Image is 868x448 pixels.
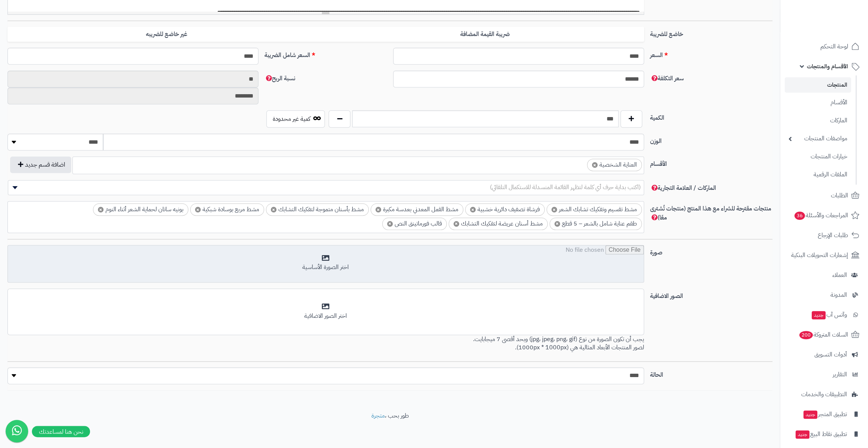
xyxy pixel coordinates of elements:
[785,186,863,204] a: الطلبات
[449,218,548,230] li: مشط أسنان عريضة لتفكيك التشابك
[796,430,809,439] span: جديد
[554,221,560,227] span: ×
[12,312,639,320] div: اختر الصور الاضافية
[785,326,863,344] a: السلات المتروكة200
[818,230,848,241] span: طلبات الإرجاع
[387,221,393,227] span: ×
[801,389,847,400] span: التطبيقات والخدمات
[785,365,863,383] a: التقارير
[470,207,476,212] span: ×
[647,289,776,301] label: الصور الاضافية
[490,183,641,192] span: (اكتب بداية حرف أي كلمة لتظهر القائمة المنسدلة للاستكمال التلقائي)
[785,167,851,183] a: الملفات الرقمية
[550,218,642,230] li: طقم عناية شامل بالشعر – 5 قطع
[830,290,847,300] span: المدونة
[195,207,201,212] span: ×
[98,207,104,212] span: ×
[271,207,276,212] span: ×
[785,346,863,364] a: أدوات التسويق
[832,270,847,280] span: العملاء
[375,207,381,212] span: ×
[266,203,369,216] li: مشط بأسنان متموجة لتفكيك التشابك
[785,77,851,93] a: المنتجات
[371,411,385,420] a: متجرة
[592,162,598,168] span: ×
[820,41,848,52] span: لوحة التحكم
[647,110,776,122] label: الكمية
[814,349,847,360] span: أدوات التسويق
[799,329,848,340] span: السلات المتروكة
[647,245,776,257] label: صورة
[785,226,863,244] a: طلبات الإرجاع
[799,331,813,339] span: 200
[812,311,826,319] span: جديد
[785,246,863,264] a: إشعارات التحويلات البنكية
[454,221,459,227] span: ×
[650,204,771,222] span: منتجات مقترحة للشراء مع هذا المنتج (منتجات تُشترى معًا)
[647,48,776,60] label: السعر
[647,134,776,146] label: الوزن
[8,27,326,42] label: غير خاضع للضريبه
[382,218,447,230] li: قالب فورماتينق النص
[650,183,716,192] span: الماركات / العلامة التجارية
[647,27,776,39] label: خاضع للضريبة
[785,266,863,284] a: العملاء
[791,250,848,260] span: إشعارات التحويلات البنكية
[785,113,851,129] a: الماركات
[785,38,863,56] a: لوحة التحكم
[795,429,847,439] span: تطبيق نقاط البيع
[833,369,847,380] span: التقارير
[587,159,642,171] li: العناية الشخصية
[8,335,644,352] p: يجب أن تكون الصورة من نوع (jpg، jpeg، png، gif) وبحد أقصى 7 ميجابايت. لصور المنتجات الأبعاد المثا...
[831,190,848,201] span: الطلبات
[650,74,684,83] span: سعر التكلفة
[803,410,817,419] span: جديد
[190,203,264,216] li: مشط مربع بوسادة شبكية
[371,203,463,216] li: مشط القمل المعدني بعدسة مكبرة
[93,203,188,216] li: بونيه ساتان لحماية الشعر أثناء النوم
[547,203,642,216] li: مشط تقسيم وتفكيك تشابك الشعر
[785,206,863,224] a: المراجعات والأسئلة36
[785,131,851,147] a: مواصفات المنتجات
[785,385,863,403] a: التطبيقات والخدمات
[551,207,557,212] span: ×
[794,210,848,221] span: المراجعات والأسئلة
[803,409,847,419] span: تطبيق المتجر
[785,306,863,324] a: وآتس آبجديد
[264,74,295,83] span: نسبة الربح
[647,156,776,168] label: الأقسام
[785,425,863,443] a: تطبيق نقاط البيعجديد
[794,212,805,220] span: 36
[10,156,71,173] button: اضافة قسم جديد
[647,367,776,379] label: الحالة
[326,27,644,42] label: ضريبة القيمة المضافة
[785,149,851,165] a: خيارات المنتجات
[785,95,851,111] a: الأقسام
[785,286,863,304] a: المدونة
[261,48,390,60] label: السعر شامل الضريبة
[785,405,863,423] a: تطبيق المتجرجديد
[811,310,847,320] span: وآتس آب
[807,61,848,72] span: الأقسام والمنتجات
[465,203,545,216] li: فرشاة تصفيف دائرية خشبية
